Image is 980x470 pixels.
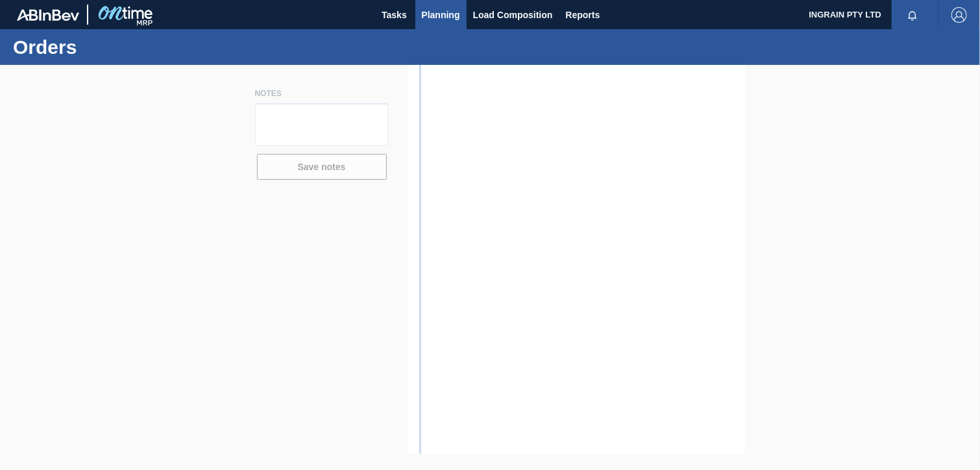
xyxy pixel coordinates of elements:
[380,7,409,23] span: Tasks
[951,7,967,23] img: Logout
[566,7,600,23] span: Reports
[17,9,79,21] img: TNhmsLtSVTkK8tSr43FrP2fwEKptu5GPRR3wAAAABJRU5ErkJggg==
[892,6,933,24] button: Notifications
[13,40,243,55] h1: Orders
[473,7,553,23] span: Load Composition
[422,7,460,23] span: Planning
